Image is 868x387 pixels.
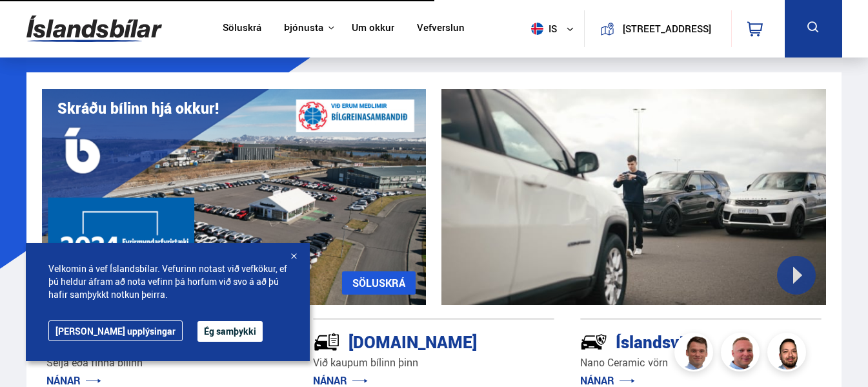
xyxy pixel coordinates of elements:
img: FbJEzSuNWCJXmdc-.webp [676,335,715,373]
div: Íslandsvörn [580,329,776,352]
a: SÖLUSKRÁ [342,271,416,295]
img: tr5P-W3DuiFaO7aO.svg [313,328,340,355]
h1: Skráðu bílinn hjá okkur! [57,99,219,117]
a: Um okkur [352,22,394,36]
img: nhp88E3Fdnt1Opn2.png [769,335,808,373]
button: Þjónusta [284,22,323,34]
a: [PERSON_NAME] upplýsingar [48,320,183,341]
div: [DOMAIN_NAME] [313,329,509,352]
span: is [526,23,558,35]
p: Selja eða finna bílinn [46,355,288,370]
span: Velkomin á vef Íslandsbílar. Vefurinn notast við vefkökur, ef þú heldur áfram að nota vefinn þá h... [48,262,287,301]
img: svg+xml;base64,PHN2ZyB4bWxucz0iaHR0cDovL3d3dy53My5vcmcvMjAwMC9zdmciIHdpZHRoPSI1MTIiIGhlaWdodD0iNT... [531,23,543,35]
img: -Svtn6bYgwAsiwNX.svg [580,328,607,355]
img: siFngHWaQ9KaOqBr.png [723,335,762,373]
p: Við kaupum bílinn þinn [313,355,554,370]
a: Söluskrá [223,22,261,36]
button: is [526,10,584,48]
a: Vefverslun [417,22,465,36]
button: Ég samþykki [197,321,263,342]
img: eKx6w-_Home_640_.png [42,89,427,305]
button: [STREET_ADDRESS] [620,23,714,34]
p: Nano Ceramic vörn [580,355,822,370]
a: [STREET_ADDRESS] [592,10,723,47]
img: G0Ugv5HjCgRt.svg [26,8,162,50]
